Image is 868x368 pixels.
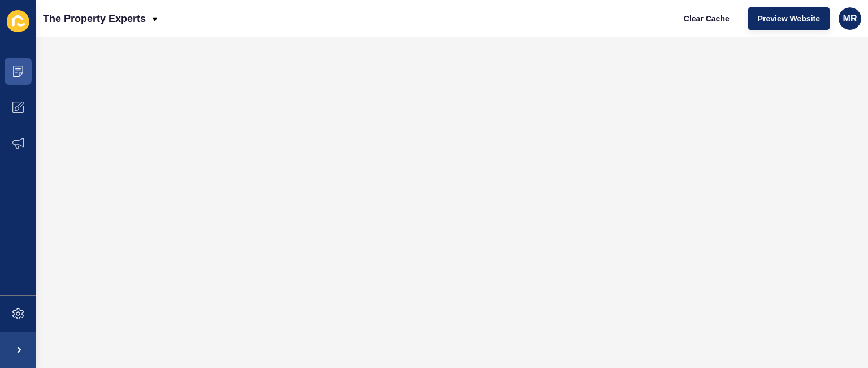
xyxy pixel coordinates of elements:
[43,5,146,33] p: The Property Experts
[684,13,730,24] span: Clear Cache
[748,7,830,30] button: Preview Website
[843,13,857,24] span: MR
[674,7,739,30] button: Clear Cache
[758,13,820,24] span: Preview Website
